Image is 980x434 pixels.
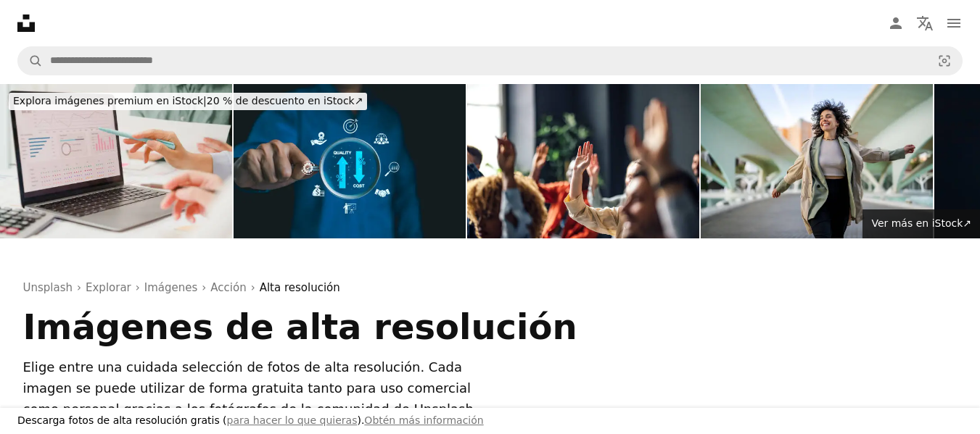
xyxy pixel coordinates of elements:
span: Explora imágenes premium en iStock | [13,95,207,107]
button: Idioma [910,9,939,38]
img: Grupo de personas anónimas levantando la mano en un seminario [467,84,699,238]
a: Explorar [86,279,131,296]
button: Buscar en Unsplash [18,47,43,75]
span: Ver más en iStock ↗ [871,217,971,229]
h1: Imágenes de alta resolución [23,308,641,346]
a: Alta resolución [260,279,340,296]
a: Inicio — Unsplash [17,14,35,32]
button: Menú [939,9,968,38]
h3: Descarga fotos de alta resolución gratis ( ). [17,414,484,428]
form: Encuentra imágenes en todo el sitio [17,46,963,75]
div: Elige entre una cuidada selección de fotos de alta resolución. Cada imagen se puede utilizar de f... [23,357,482,420]
span: 20 % de descuento en iStock ↗ [13,95,363,107]
button: Búsqueda visual [927,47,962,75]
a: para hacer lo que quieras [227,414,358,426]
a: Imágenes [144,279,198,296]
a: Ver más en iStock↗ [862,209,980,238]
a: Obtén más información [364,414,483,426]
a: Iniciar sesión / Registrarse [881,9,910,38]
a: Acción [210,279,246,296]
a: Unsplash [23,279,73,296]
img: Mujer saltando alto después de una entrevista de trabajo exitosa [701,84,933,238]
div: › › › › [23,279,958,296]
img: Quality increase and cost optimization for products or services to improve customer satisfaction ... [234,84,466,238]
